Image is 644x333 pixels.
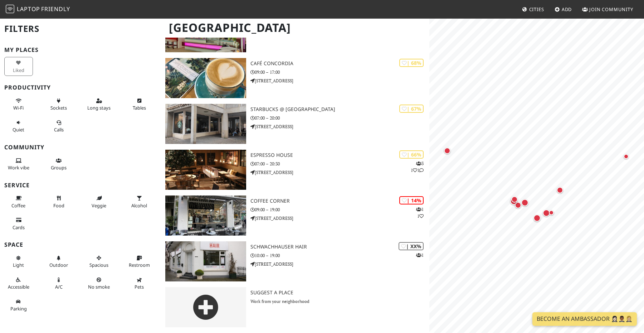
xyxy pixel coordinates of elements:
[250,61,429,67] h3: Café Concordia
[161,104,429,144] a: Starbucks @ Marktstraße | 67% Starbucks @ [GEOGRAPHIC_DATA] 07:00 – 20:00 [STREET_ADDRESS]
[250,169,429,176] p: [STREET_ADDRESS]
[520,198,530,208] div: Map marker
[45,155,73,174] button: Groups
[125,274,154,293] button: Pets
[161,287,429,327] a: Suggest a Place Work from your neighborhood
[250,152,429,158] h3: Espresso House
[416,252,424,259] p: 1
[17,5,40,13] span: Laptop
[41,5,70,13] span: Friendly
[85,274,113,293] button: No smoke
[165,104,246,144] img: Starbucks @ Marktstraße
[250,206,429,213] p: 09:00 – 19:00
[125,252,154,271] button: Restroom
[250,69,429,76] p: 09:00 – 17:00
[4,95,33,114] button: Wi-Fi
[161,196,429,236] a: Coffee Corner | 14% 11 Coffee Corner 09:00 – 19:00 [STREET_ADDRESS]
[45,274,73,293] button: A/C
[161,150,429,190] a: Espresso House | 66% 311 Espresso House 07:00 – 20:30 [STREET_ADDRESS]
[85,95,113,114] button: Long stays
[4,252,33,271] button: Light
[10,305,27,312] span: Parking
[250,160,429,167] p: 07:00 – 20:30
[250,290,429,296] h3: Suggest a Place
[513,201,523,210] div: Map marker
[579,3,636,16] a: Join Community
[589,6,633,13] span: Join Community
[250,77,429,84] p: [STREET_ADDRESS]
[250,261,429,267] p: [STREET_ADDRESS]
[4,241,157,248] h3: Space
[87,105,111,111] span: Long stays
[45,117,73,136] button: Calls
[165,58,246,98] img: Café Concordia
[49,262,68,268] span: Outdoor area
[165,241,246,281] img: Schwachhauser HAIR
[562,6,572,13] span: Add
[129,262,150,268] span: Restroom
[13,262,24,268] span: Natural light
[250,252,429,259] p: 10:00 – 19:00
[125,95,154,114] button: Tables
[4,214,33,233] button: Cards
[250,198,429,204] h3: Coffee Corner
[165,150,246,190] img: Espresso House
[4,144,157,151] h3: Community
[4,47,157,53] h3: My Places
[250,123,429,130] p: [STREET_ADDRESS]
[250,215,429,222] p: [STREET_ADDRESS]
[125,192,154,211] button: Alcohol
[85,192,113,211] button: Veggie
[163,18,428,38] h1: [GEOGRAPHIC_DATA]
[250,115,429,121] p: 07:00 – 20:00
[4,18,157,40] h2: Filters
[4,192,33,211] button: Coffee
[45,192,73,211] button: Food
[555,185,565,195] div: Map marker
[11,202,25,209] span: Coffee
[51,164,67,171] span: Group tables
[4,274,33,293] button: Accessible
[399,150,424,159] div: | 66%
[8,164,29,171] span: People working
[89,262,108,268] span: Spacious
[510,195,519,204] div: Map marker
[54,126,64,133] span: Video/audio calls
[131,202,147,209] span: Alcohol
[399,59,424,67] div: | 68%
[529,6,544,13] span: Cities
[92,202,106,209] span: Veggie
[161,58,429,98] a: Café Concordia | 68% Café Concordia 09:00 – 17:00 [STREET_ADDRESS]
[4,296,33,315] button: Parking
[4,182,157,189] h3: Service
[250,106,429,112] h3: Starbucks @ [GEOGRAPHIC_DATA]
[532,312,637,326] a: Become an Ambassador 🤵🏻‍♀️🤵🏾‍♂️🤵🏼‍♀️
[532,213,542,223] div: Map marker
[547,208,556,217] div: Map marker
[45,95,73,114] button: Sockets
[443,146,452,155] div: Map marker
[13,224,25,231] span: Credit cards
[411,160,424,174] p: 3 1 1
[416,206,424,219] p: 1 1
[552,3,575,16] a: Add
[250,244,429,250] h3: Schwachhauser HAIR
[4,117,33,136] button: Quiet
[541,208,551,218] div: Map marker
[622,152,630,161] div: Map marker
[6,3,70,16] a: LaptopFriendly LaptopFriendly
[165,196,246,236] img: Coffee Corner
[4,84,157,91] h3: Productivity
[55,284,63,290] span: Air conditioned
[165,287,246,327] img: gray-place-d2bdb4477600e061c01bd816cc0f2ef0cfcb1ca9e3ad78868dd16fb2af073a21.png
[161,241,429,281] a: Schwachhauser HAIR | XX% 1 Schwachhauser HAIR 10:00 – 19:00 [STREET_ADDRESS]
[250,298,429,305] p: Work from your neighborhood
[133,105,146,111] span: Work-friendly tables
[509,196,519,206] div: Map marker
[135,284,144,290] span: Pet friendly
[519,3,547,16] a: Cities
[50,105,67,111] span: Power sockets
[6,5,14,13] img: LaptopFriendly
[399,196,424,204] div: | 14%
[88,284,110,290] span: Smoke free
